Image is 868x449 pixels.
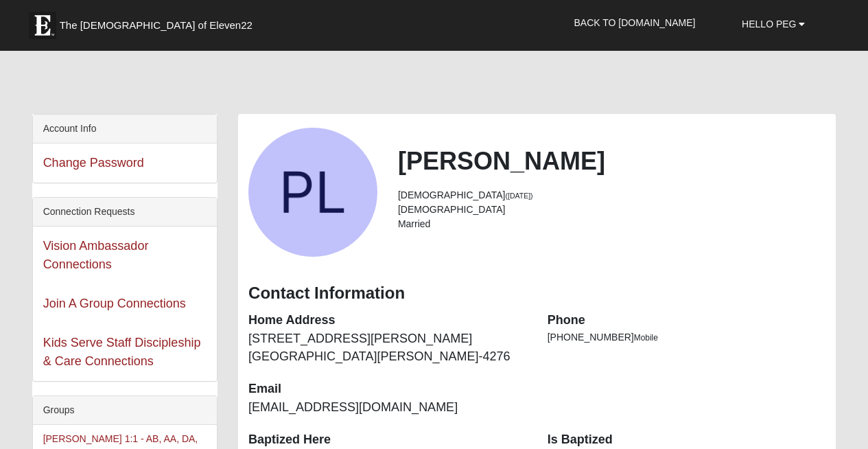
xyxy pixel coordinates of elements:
span: Hello Peg [742,19,796,30]
dd: [EMAIL_ADDRESS][DOMAIN_NAME] [248,399,527,417]
dt: Email [248,380,527,398]
span: The [DEMOGRAPHIC_DATA] of Eleven22 [60,19,253,32]
a: View Fullsize Photo [248,128,377,257]
li: [DEMOGRAPHIC_DATA] [398,188,825,203]
small: ([DATE]) [506,192,533,200]
a: The [DEMOGRAPHIC_DATA] of Eleven22 [22,5,296,39]
div: Account Info [33,115,217,143]
h2: [PERSON_NAME] [398,146,825,176]
a: Change Password [43,156,144,170]
a: Join A Group Connections [43,297,186,310]
div: Groups [33,396,217,425]
h3: Contact Information [248,284,825,303]
a: Hello Peg [731,7,815,41]
dt: Home Address [248,312,527,330]
span: Mobile [634,333,658,343]
dt: Is Baptized [548,431,826,449]
a: Vision Ambassador Connections [43,239,149,271]
dt: Baptized Here [248,431,527,449]
a: Back to [DOMAIN_NAME] [564,5,706,40]
li: [DEMOGRAPHIC_DATA] [398,203,825,217]
dt: Phone [548,312,826,330]
dd: [STREET_ADDRESS][PERSON_NAME] [GEOGRAPHIC_DATA][PERSON_NAME]-4276 [248,330,527,365]
img: Eleven22 logo [29,12,56,39]
li: [PHONE_NUMBER] [548,330,826,345]
div: Connection Requests [33,198,217,227]
a: Kids Serve Staff Discipleship & Care Connections [43,336,201,368]
li: Married [398,217,825,231]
